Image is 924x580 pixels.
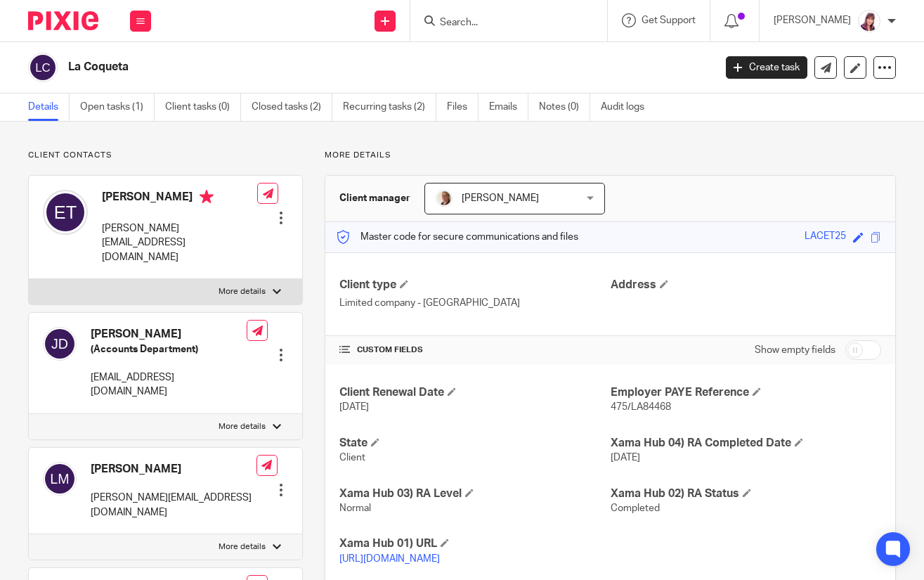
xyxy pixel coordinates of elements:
[726,56,807,79] a: Create task
[438,17,565,30] input: Search
[68,60,578,75] h2: La Coqueta
[611,402,671,412] span: 475/LA84468
[252,94,332,121] a: Closed tasks (2)
[43,462,77,496] img: svg%3E
[28,150,303,161] p: Client contacts
[102,221,257,264] p: [PERSON_NAME][EMAIL_ADDRESS][DOMAIN_NAME]
[219,421,266,432] p: More details
[339,344,610,356] h4: CUSTOM FIELDS
[343,94,436,121] a: Recurring tasks (2)
[611,385,881,400] h4: Employer PAYE Reference
[436,190,453,207] img: Trudi.jpg
[489,94,528,121] a: Emails
[43,327,77,361] img: svg%3E
[28,53,58,82] img: svg%3E
[339,554,440,564] a: [URL][DOMAIN_NAME]
[219,286,266,297] p: More details
[339,503,371,513] span: Normal
[858,10,880,32] img: Screenshot%202024-01-30%20134431.png
[102,190,257,207] h4: [PERSON_NAME]
[28,94,70,121] a: Details
[165,94,241,121] a: Client tasks (0)
[91,370,247,399] p: [EMAIL_ADDRESS][DOMAIN_NAME]
[339,296,610,310] p: Limited company - [GEOGRAPHIC_DATA]
[462,193,539,203] span: [PERSON_NAME]
[91,462,256,477] h4: [PERSON_NAME]
[339,453,365,463] span: Client
[611,436,881,451] h4: Xama Hub 04) RA Completed Date
[325,150,896,161] p: More details
[339,385,610,400] h4: Client Renewal Date
[805,229,846,245] div: LACET25
[339,191,410,205] h3: Client manager
[200,190,214,204] i: Primary
[774,13,851,27] p: [PERSON_NAME]
[601,94,655,121] a: Audit logs
[339,536,610,551] h4: Xama Hub 01) URL
[91,491,256,520] p: [PERSON_NAME][EMAIL_ADDRESS][DOMAIN_NAME]
[611,278,881,292] h4: Address
[611,453,640,463] span: [DATE]
[339,402,369,412] span: [DATE]
[539,94,590,121] a: Notes (0)
[447,94,479,121] a: Files
[339,278,610,292] h4: Client type
[339,486,610,501] h4: Xama Hub 03) RA Level
[755,343,835,357] label: Show empty fields
[219,541,266,553] p: More details
[611,486,881,501] h4: Xama Hub 02) RA Status
[611,503,660,513] span: Completed
[43,190,88,235] img: svg%3E
[339,436,610,451] h4: State
[91,342,247,356] h5: (Accounts Department)
[28,11,98,30] img: Pixie
[336,230,578,244] p: Master code for secure communications and files
[91,327,247,342] h4: [PERSON_NAME]
[80,94,155,121] a: Open tasks (1)
[642,15,696,25] span: Get Support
